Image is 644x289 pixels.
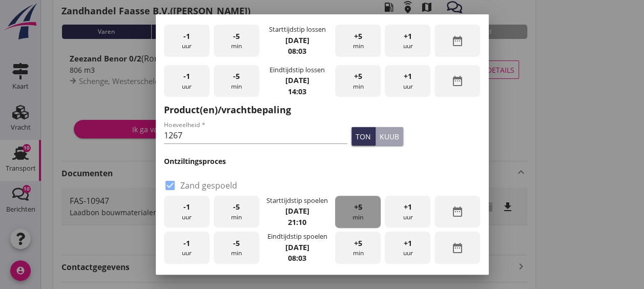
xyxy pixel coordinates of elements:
[164,103,481,117] h2: Product(en)/vrachtbepaling
[404,31,412,42] span: +1
[267,232,327,241] div: Eindtijdstip spoelen
[269,65,325,75] div: Eindtijdstip lossen
[285,75,309,85] strong: [DATE]
[451,35,464,47] i: date_range
[288,87,306,96] strong: 14:03
[385,25,430,57] div: uur
[354,71,362,82] span: +5
[354,201,362,213] span: +5
[183,71,190,82] span: -1
[214,65,259,97] div: min
[180,180,237,191] label: Zand gespoeld
[268,25,325,34] div: Starttijdstip lossen
[451,242,464,254] i: date_range
[233,71,240,82] span: -5
[164,65,210,97] div: uur
[404,201,412,213] span: +1
[164,196,210,228] div: uur
[164,127,348,143] input: Hoeveelheid *
[266,196,328,205] div: Starttijdstip spoelen
[164,156,481,167] h3: Ontziltingsproces
[335,25,381,57] div: min
[288,253,306,263] strong: 08:03
[285,206,309,216] strong: [DATE]
[183,31,190,42] span: -1
[335,232,381,264] div: min
[451,205,464,218] i: date_range
[233,31,240,42] span: -5
[451,75,464,87] i: date_range
[335,65,381,97] div: min
[183,238,190,249] span: -1
[214,196,259,228] div: min
[356,131,371,142] div: ton
[385,196,430,228] div: uur
[354,238,362,249] span: +5
[285,35,309,45] strong: [DATE]
[385,232,430,264] div: uur
[214,232,259,264] div: min
[404,71,412,82] span: +1
[385,65,430,97] div: uur
[376,127,403,146] button: kuub
[354,31,362,42] span: +5
[288,217,306,227] strong: 21:10
[404,238,412,249] span: +1
[285,242,309,252] strong: [DATE]
[380,131,399,142] div: kuub
[183,201,190,213] span: -1
[164,232,210,264] div: uur
[164,25,210,57] div: uur
[233,238,240,249] span: -5
[214,25,259,57] div: min
[351,127,376,146] button: ton
[288,46,306,56] strong: 08:03
[335,196,381,228] div: min
[233,201,240,213] span: -5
